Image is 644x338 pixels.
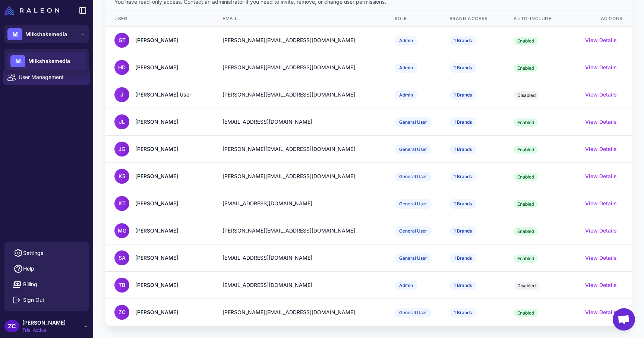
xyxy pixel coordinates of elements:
[449,172,476,181] span: 1 Brands
[22,319,66,327] span: [PERSON_NAME]
[395,63,417,73] span: Admin
[135,254,178,262] div: [PERSON_NAME]
[4,6,62,15] a: Raleon Logo
[222,227,376,235] div: [PERSON_NAME][EMAIL_ADDRESS][DOMAIN_NAME]
[514,119,538,127] span: Enabled
[23,296,44,304] span: Sign Out
[395,117,432,127] span: General User
[222,308,376,316] div: [PERSON_NAME][EMAIL_ADDRESS][DOMAIN_NAME]
[19,73,84,81] span: User Management
[135,172,178,180] div: [PERSON_NAME]
[395,172,432,181] span: General User
[395,308,432,318] span: General User
[7,28,22,40] div: M
[135,281,178,289] div: [PERSON_NAME]
[114,60,129,75] div: HD
[449,63,476,73] span: 1 Brands
[7,261,86,277] a: Help
[222,91,376,99] div: [PERSON_NAME][EMAIL_ADDRESS][DOMAIN_NAME]
[222,63,376,72] div: [PERSON_NAME][EMAIL_ADDRESS][DOMAIN_NAME]
[395,253,432,263] span: General User
[585,63,617,72] button: View Details
[22,327,66,334] span: Trial Active
[114,223,129,238] div: MG
[135,227,178,235] div: [PERSON_NAME]
[514,227,538,236] span: Enabled
[449,253,476,263] span: 1 Brands
[395,199,432,209] span: General User
[222,281,376,289] div: [EMAIL_ADDRESS][DOMAIN_NAME]
[395,145,432,154] span: General User
[395,281,417,290] span: Admin
[449,145,476,154] span: 1 Brands
[449,226,476,236] span: 1 Brands
[135,145,178,153] div: [PERSON_NAME]
[23,249,43,257] span: Settings
[222,172,376,180] div: [PERSON_NAME][EMAIL_ADDRESS][DOMAIN_NAME]
[514,37,538,45] span: Enabled
[222,145,376,153] div: [PERSON_NAME][EMAIL_ADDRESS][DOMAIN_NAME]
[441,11,505,27] th: Brand Access
[514,173,538,181] span: Enabled
[514,64,538,72] span: Enabled
[514,282,539,290] span: Disabled
[514,200,538,208] span: Enabled
[10,55,25,67] div: M
[585,281,617,289] button: View Details
[135,199,178,208] div: [PERSON_NAME]
[4,25,89,43] button: MMilkshakemedia
[585,91,617,99] button: View Details
[449,117,476,127] span: 1 Brands
[514,309,538,317] span: Enabled
[135,36,178,44] div: [PERSON_NAME]
[7,292,86,308] button: Sign Out
[114,278,129,293] div: TB
[395,226,432,236] span: General User
[585,199,617,208] button: View Details
[114,305,129,320] div: ZC
[114,250,129,265] div: SA
[114,33,129,48] div: GT
[114,196,129,211] div: KT
[514,255,538,263] span: Enabled
[105,11,214,27] th: User
[4,6,59,15] img: Raleon Logo
[214,11,385,27] th: Email
[568,11,632,27] th: Actions
[449,199,476,209] span: 1 Brands
[3,51,90,66] a: Manage Brands
[25,30,67,38] span: Milkshakemedia
[114,87,129,102] div: J
[585,254,617,262] button: View Details
[449,308,476,318] span: 1 Brands
[23,265,34,273] span: Help
[514,91,539,99] span: Disabled
[449,90,476,100] span: 1 Brands
[222,254,376,262] div: [EMAIL_ADDRESS][DOMAIN_NAME]
[23,280,37,288] span: Billing
[449,36,476,45] span: 1 Brands
[585,145,617,153] button: View Details
[222,118,376,126] div: [EMAIL_ADDRESS][DOMAIN_NAME]
[585,36,617,44] button: View Details
[114,142,129,157] div: JG
[585,308,617,316] button: View Details
[135,118,178,126] div: [PERSON_NAME]
[222,36,376,44] div: [PERSON_NAME][EMAIL_ADDRESS][DOMAIN_NAME]
[613,308,635,331] div: Open chat
[222,199,376,208] div: [EMAIL_ADDRESS][DOMAIN_NAME]
[585,172,617,180] button: View Details
[449,281,476,290] span: 1 Brands
[3,69,90,85] a: User Management
[585,227,617,235] button: View Details
[114,169,129,184] div: KS
[505,11,568,27] th: Auto-Include
[135,91,191,99] div: [PERSON_NAME] User
[114,114,129,129] div: JL
[395,36,417,45] span: Admin
[28,57,70,65] span: Milkshakemedia
[585,118,617,126] button: View Details
[395,90,417,100] span: Admin
[4,320,19,332] div: ZC
[135,63,178,72] div: [PERSON_NAME]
